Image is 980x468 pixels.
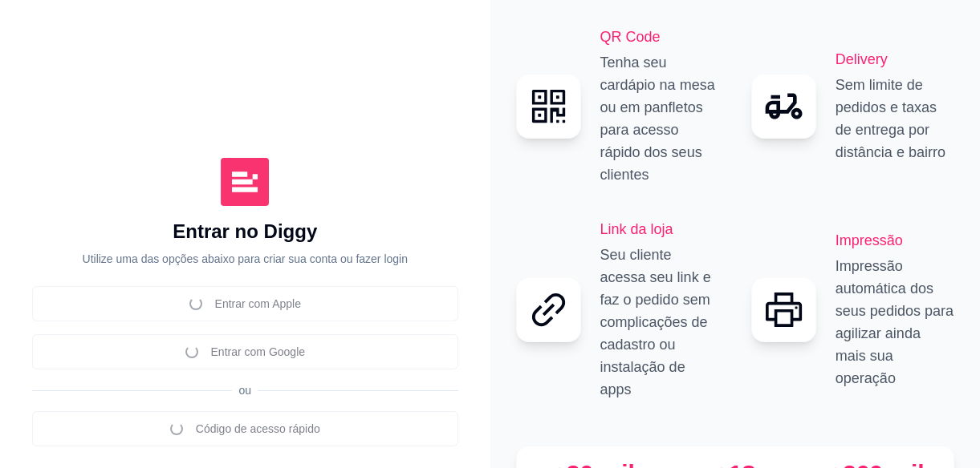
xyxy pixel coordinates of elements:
h1: Entrar no Diggy [173,219,317,244]
p: Impressão automática dos seus pedidos para agilizar ainda mais sua operação [836,255,954,389]
p: Sem limite de pedidos e taxas de entrega por distância e bairro [836,74,954,163]
p: Tenha seu cardápio na mesa ou em panfletos para acesso rápido dos seus clientes [600,51,719,186]
h2: Impressão [836,229,954,252]
h2: Delivery [836,48,954,71]
span: ou [232,384,258,397]
p: Utilize uma das opções abaixo para criar sua conta ou fazer login [83,251,408,267]
h2: Link da loja [600,218,719,240]
h2: QR Code [600,26,719,48]
img: Diggy [221,158,269,206]
p: Seu cliente acessa seu link e faz o pedido sem complicações de cadastro ou instalação de apps [600,244,719,401]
